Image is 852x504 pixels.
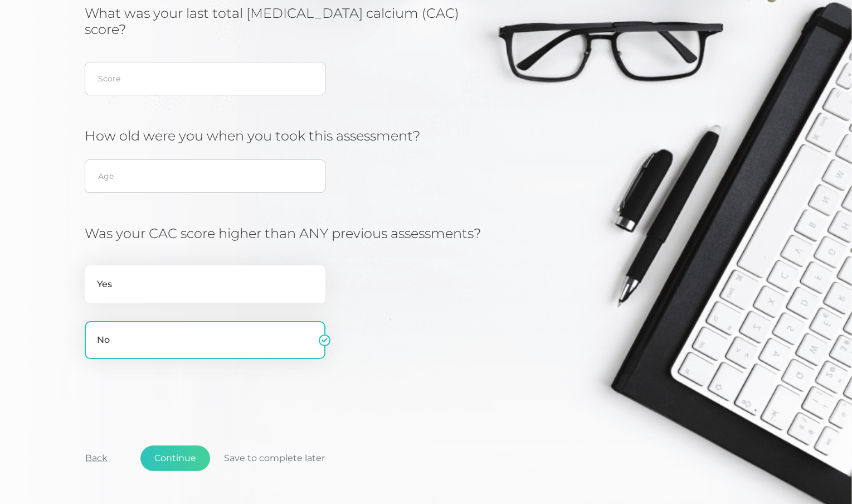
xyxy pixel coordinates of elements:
[85,128,494,144] h3: How old were you when you took this assessment?
[85,265,325,303] label: Yes
[85,159,325,193] input: 18 - 90
[71,445,121,471] button: Back
[85,6,494,38] h3: What was your last total [MEDICAL_DATA] calcium (CAC) score?
[140,445,210,471] button: Continue
[85,321,325,359] label: No
[85,62,325,95] input: 0 - 3000
[210,445,339,471] button: Save to complete later
[85,226,494,242] h3: Was your CAC score higher than ANY previous assessments?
